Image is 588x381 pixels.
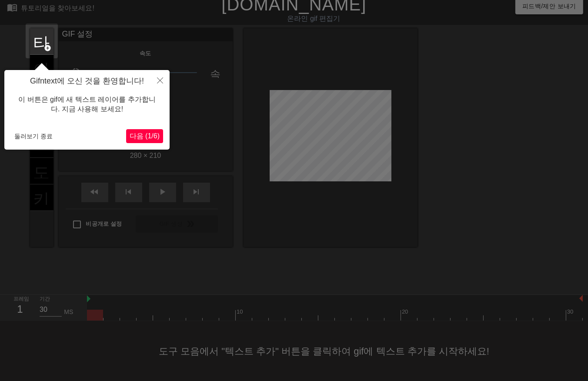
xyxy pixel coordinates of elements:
button: 다음 [126,129,163,143]
h4: Gifntext에 오신 것을 환영합니다! [11,77,163,86]
div: 이 버튼은 gif에 새 텍스트 레이어를 추가합니다. 지금 사용해 보세요! [11,86,163,123]
button: 닫다 [150,70,170,90]
span: 다음 (1/6) [130,132,160,140]
button: 둘러보기 종료 [11,130,56,143]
